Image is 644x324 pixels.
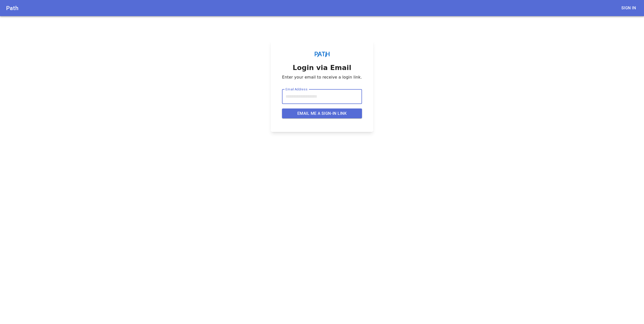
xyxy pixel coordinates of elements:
h2: Login via Email [282,64,362,71]
img: logo [315,52,330,57]
a: Sign In [619,3,638,13]
h6: Path [6,4,619,13]
button: Email me a sign-in link [282,109,362,119]
label: Email Address [286,87,307,92]
p: Enter your email to receive a login link. [282,75,362,80]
